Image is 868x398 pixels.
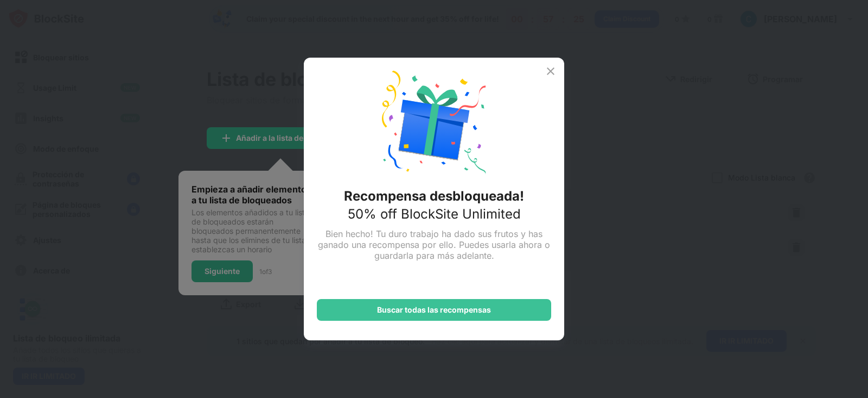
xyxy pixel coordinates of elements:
[317,228,551,261] div: Bien hecho! Tu duro trabajo ha dado sus frutos y has ganado una recompensa por ello. Puedes usarl...
[348,206,521,222] div: 50% off BlockSite Unlimited
[382,71,486,175] img: reward-unlock.svg
[344,188,524,204] div: Recompensa desbloqueada!
[544,65,557,78] img: x-button.svg
[377,306,491,314] div: Buscar todas las recompensas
